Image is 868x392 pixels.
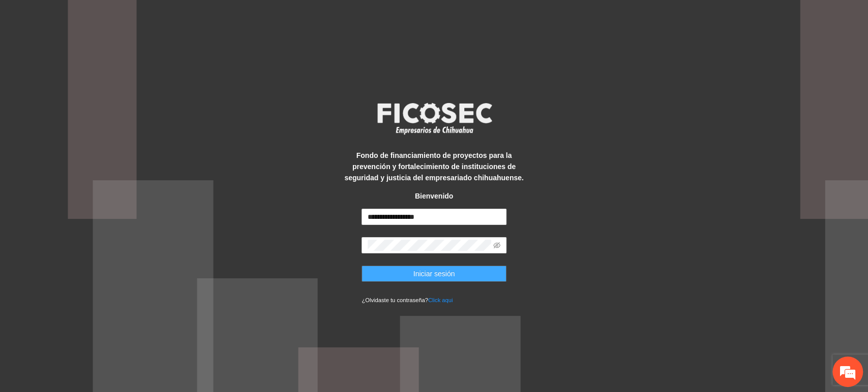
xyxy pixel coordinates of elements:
textarea: Escriba su mensaje y pulse “Intro” [5,277,194,313]
strong: Fondo de financiamiento de proyectos para la prevención y fortalecimiento de instituciones de seg... [344,151,523,182]
span: Estamos en línea. [59,136,140,238]
strong: Bienvenido [415,192,453,200]
div: Minimizar ventana de chat en vivo [167,5,191,29]
img: logo [371,100,498,137]
small: ¿Olvidaste tu contraseña? [362,297,453,303]
a: Click aqui [428,297,453,303]
button: Iniciar sesión [362,266,506,282]
div: Chatee con nosotros ahora [53,52,171,65]
span: Iniciar sesión [413,268,455,279]
span: eye-invisible [493,242,500,249]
